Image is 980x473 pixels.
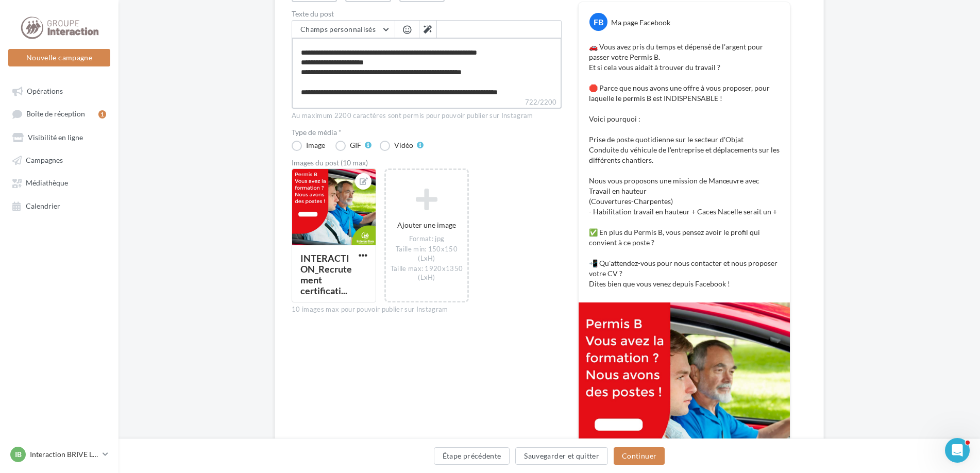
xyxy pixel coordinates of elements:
[26,201,60,210] span: Calendrier
[306,142,325,149] div: Image
[26,156,63,164] span: Campagnes
[614,447,665,465] button: Continuer
[30,449,98,460] p: Interaction BRIVE LA GAILLARDE
[98,110,106,119] div: 1
[6,173,112,192] a: Médiathèque
[6,81,112,100] a: Opérations
[292,305,562,314] div: 10 images max pour pouvoir publier sur Instagram
[515,447,608,465] button: Sauvegarder et quitter
[292,97,562,109] label: 722/2200
[6,104,112,123] a: Boîte de réception1
[6,196,112,215] a: Calendrier
[292,21,395,38] button: Champs personnalisés
[8,445,110,464] a: IB Interaction BRIVE LA GAILLARDE
[27,87,63,95] span: Opérations
[6,150,112,169] a: Campagnes
[611,18,670,28] div: Ma page Facebook
[945,438,970,463] iframe: Intercom live chat
[434,447,510,465] button: Étape précédente
[6,128,112,146] a: Visibilité en ligne
[300,25,376,33] span: Champs personnalisés
[394,142,413,149] div: Vidéo
[28,133,83,142] span: Visibilité en ligne
[26,110,85,119] span: Boîte de réception
[15,449,22,460] span: IB
[350,142,361,149] div: GIF
[26,179,68,188] span: Médiathèque
[292,10,562,18] label: Texte du post
[8,49,110,66] button: Nouvelle campagne
[589,13,607,31] div: FB
[292,159,562,166] div: Images du post (10 max)
[292,129,562,136] label: Type de média *
[300,252,352,296] div: INTERACTION_Recrutement certificati...
[589,42,780,289] p: 🚗 Vous avez pris du temps et dépensé de l'argent pour passer votre Permis B. Et si cela vous aida...
[292,111,562,121] div: Au maximum 2200 caractères sont permis pour pouvoir publier sur Instagram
